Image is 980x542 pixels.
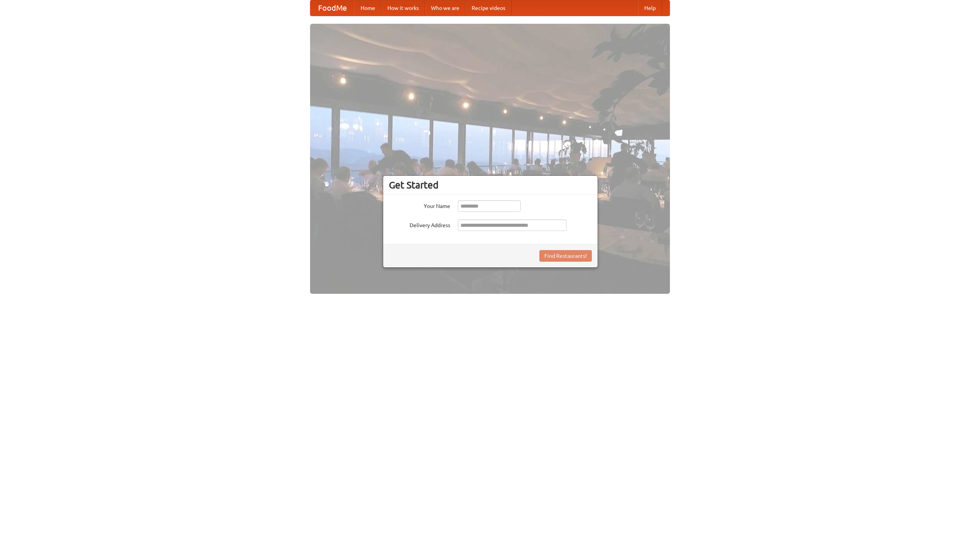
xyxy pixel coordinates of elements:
label: Delivery Address [389,219,450,229]
a: Recipe videos [465,0,511,16]
a: Home [354,0,381,16]
a: FoodMe [310,0,354,16]
a: How it works [381,0,425,16]
label: Your Name [389,200,450,210]
a: Help [638,0,662,16]
a: Who we are [425,0,465,16]
button: Find Restaurants! [539,250,592,262]
h3: Get Started [389,179,592,191]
